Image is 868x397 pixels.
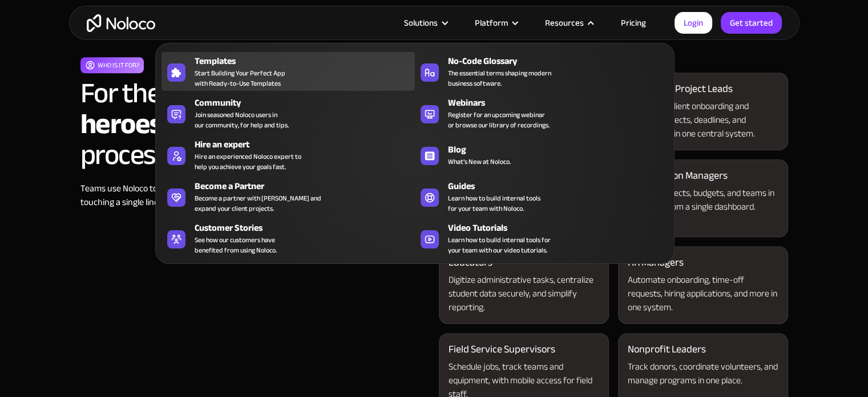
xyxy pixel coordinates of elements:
div: Nonprofit Leaders [628,343,706,356]
a: Become a PartnerBecome a partner with [PERSON_NAME] andexpand your client projects. [162,177,415,216]
div: Consulting Project Leads [628,82,733,96]
h2: For the driving change in process heavy companies [80,78,430,170]
span: See how our customers have benefited from using Noloco. [195,235,277,255]
a: No-Code GlossaryThe essential terms shaping modernbusiness software. [415,52,668,91]
div: Hire an experienced Noloco expert to help you achieve your goals fast. [195,151,301,172]
nav: Resources [155,27,675,264]
div: Templates [195,54,420,68]
a: Video TutorialsLearn how to build internal tools foryour team with our video tutorials. [415,219,668,258]
div: Teams use Noloco to replace spreadsheets, connect data, and scale processes. Without touching a s... [80,182,430,209]
div: Blog [448,143,673,157]
a: CommunityJoin seasoned Noloco users inour community, for help and tips. [162,94,415,133]
a: Login [675,12,712,34]
div: Resources [531,15,607,30]
div: Manage projects, budgets, and teams in real-time from a single dashboard. [628,186,778,214]
a: BlogWhat's New at Noloco. [415,135,668,174]
div: Educators [449,256,492,270]
a: WebinarsRegister for an upcoming webinaror browse our library of recordings. [415,94,668,133]
a: Customer StoriesSee how our customers havebenefited from using Noloco. [162,219,415,258]
div: Construction Managers [628,169,728,183]
div: Webinars [448,96,673,110]
strong: Ops and IT heroes [80,66,280,151]
div: Solutions [390,15,461,30]
span: Join seasoned Noloco users in our community, for help and tips. [195,110,289,130]
span: Learn how to build internal tools for your team with Noloco. [448,193,540,214]
a: Get started [721,12,782,34]
a: TemplatesStart Building Your Perfect Appwith Ready-to-Use Templates [162,52,415,91]
a: GuidesLearn how to build internal toolsfor your team with Noloco. [415,177,668,216]
div: No-Code Glossary [448,54,673,68]
div: Platform [475,15,508,30]
a: Pricing [607,15,660,30]
div: Who is it for? [98,58,139,72]
div: Field Service Supervisors [449,343,555,356]
div: Solutions [404,15,438,30]
span: Learn how to build internal tools for your team with our video tutorials. [448,235,551,255]
div: Platform [461,15,531,30]
div: Community [195,96,420,110]
span: What's New at Noloco. [448,157,511,167]
a: Hire an expertHire an experienced Noloco expert tohelp you achieve your goals fast. [162,135,415,174]
div: Resources [545,15,584,30]
div: HR Managers [628,256,684,270]
div: Automate onboarding, time-off requests, hiring applications, and more in one system. [628,273,778,314]
div: Video Tutorials [448,221,673,235]
a: home [87,14,155,32]
span: Start Building Your Perfect App with Ready-to-Use Templates [195,68,285,89]
div: Track donors, coordinate volunteers, and manage programs in one place. [628,360,778,387]
div: Guides [448,179,673,193]
div: Digitize administrative tasks, centralize student data securely, and simplify reporting. [449,273,599,314]
div: Hire an expert [195,138,420,151]
div: Streamline client onboarding and manage projects, deadlines, and deliverables in one central system. [628,99,778,141]
div: Become a Partner [195,179,420,193]
span: The essential terms shaping modern business software. [448,68,551,89]
div: Become a partner with [PERSON_NAME] and expand your client projects. [195,193,321,214]
div: Customer Stories [195,221,420,235]
span: Register for an upcoming webinar or browse our library of recordings. [448,110,550,130]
